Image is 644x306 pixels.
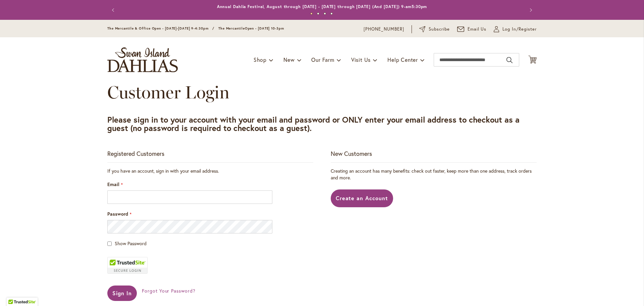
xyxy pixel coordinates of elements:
[324,12,326,15] button: 3 of 4
[107,47,178,72] a: store logo
[107,211,128,217] span: Password
[107,168,313,174] div: If you have an account, sign in with your email address.
[523,3,537,17] button: Next
[429,26,450,33] span: Subscribe
[311,56,334,63] span: Our Farm
[142,288,196,294] span: Forgot Your Password?
[331,149,372,158] strong: New Customers
[107,257,148,274] div: TrustedSite Certified
[107,114,520,133] strong: Please sign in to your account with your email and password or ONLY enter your email address to c...
[107,286,137,301] button: Sign In
[107,26,245,31] span: The Mercantile & Office Open - [DATE]-[DATE] 9-4:30pm / The Mercantile
[107,149,164,158] strong: Registered Customers
[331,168,537,181] p: Creating an account has many benefits: check out faster, keep more than one address, track orders...
[351,56,371,63] span: Visit Us
[112,290,132,297] span: Sign In
[142,288,196,294] a: Forgot Your Password?
[331,189,393,207] a: Create an Account
[494,26,537,33] a: Log In/Register
[107,3,121,17] button: Previous
[217,4,427,9] a: Annual Dahlia Festival, August through [DATE] - [DATE] through [DATE] (And [DATE]) 9-am5:30pm
[107,82,229,103] span: Customer Login
[317,12,319,15] button: 2 of 4
[254,56,267,63] span: Shop
[387,56,418,63] span: Help Center
[310,12,313,15] button: 1 of 4
[457,26,487,33] a: Email Us
[364,26,404,33] a: [PHONE_NUMBER]
[115,240,147,247] span: Show Password
[283,56,294,63] span: New
[502,26,537,33] span: Log In/Register
[336,194,388,202] span: Create an Account
[330,12,333,15] button: 4 of 4
[107,181,119,187] span: Email
[419,26,450,33] a: Subscribe
[468,26,487,33] span: Email Us
[245,26,284,31] span: Open - [DATE] 10-3pm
